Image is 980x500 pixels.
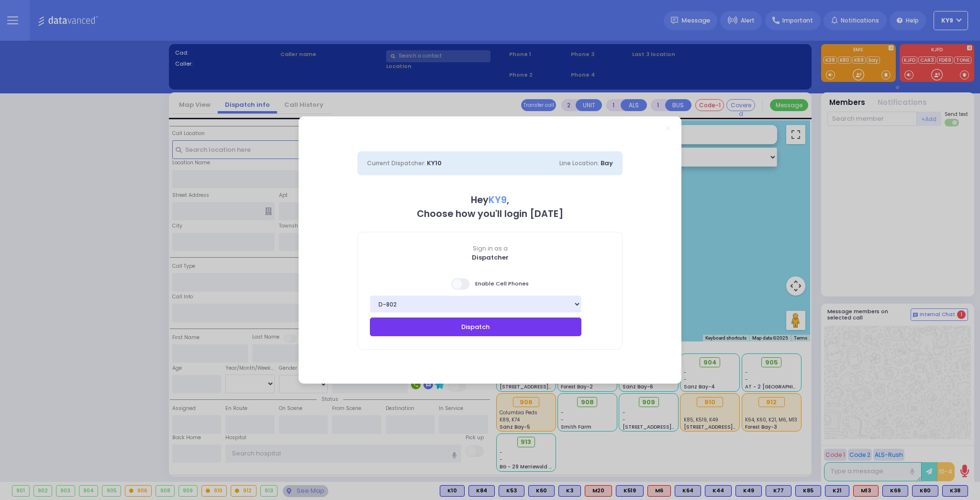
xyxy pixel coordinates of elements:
[358,244,622,253] span: Sign in as a
[471,193,509,206] b: Hey ,
[427,159,442,168] span: KY10
[417,207,563,220] b: Choose how you'll login [DATE]
[559,159,599,167] span: Line Location:
[370,318,581,336] button: Dispatch
[489,193,507,206] span: KY9
[451,277,529,291] span: Enable Cell Phones
[665,125,670,131] a: Close
[367,159,425,167] span: Current Dispatcher:
[601,159,613,168] span: Bay
[472,253,509,262] b: Dispatcher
